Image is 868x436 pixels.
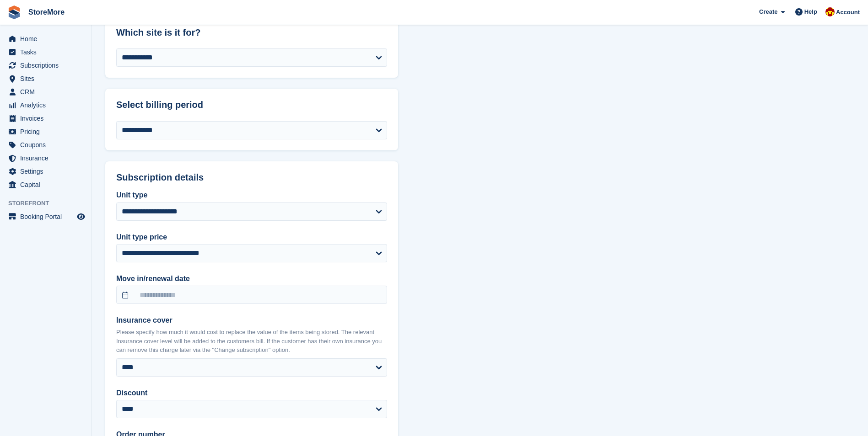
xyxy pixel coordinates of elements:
a: menu [5,59,86,72]
label: Move in/renewal date [116,273,387,284]
span: Booking Portal [20,210,75,223]
a: menu [5,85,86,98]
a: menu [5,99,86,112]
label: Unit type [116,190,387,201]
label: Discount [116,388,387,399]
img: Store More Team [825,7,835,16]
a: menu [5,32,86,45]
span: Sites [20,72,75,85]
label: Insurance cover [116,315,387,326]
span: Invoices [20,112,75,125]
h2: Subscription details [116,172,387,183]
a: menu [5,152,86,165]
span: Insurance [20,152,75,165]
a: menu [5,125,86,138]
span: Subscriptions [20,59,75,72]
h2: Which site is it for? [116,27,387,38]
span: Settings [20,165,75,178]
span: Home [20,32,75,45]
a: Preview store [75,211,86,222]
a: menu [5,138,86,151]
span: Help [804,7,817,16]
a: menu [5,165,86,178]
a: menu [5,112,86,125]
a: menu [5,178,86,191]
span: Storefront [8,199,91,208]
span: Tasks [20,46,75,58]
label: Unit type price [116,232,387,243]
p: Please specify how much it would cost to replace the value of the items being stored. The relevan... [116,328,387,355]
a: menu [5,210,86,223]
span: Account [836,8,860,17]
span: Pricing [20,125,75,138]
a: StoreMore [25,5,68,20]
span: Analytics [20,99,75,112]
span: CRM [20,85,75,98]
a: menu [5,46,86,58]
h2: Select billing period [116,100,387,110]
span: Create [759,7,777,16]
img: stora-icon-8386f47178a22dfd0bd8f6a31ec36ba5ce8667c1dd55bd0f319d3a0aa187defe.svg [7,5,21,19]
span: Coupons [20,138,75,151]
a: menu [5,72,86,85]
span: Capital [20,178,75,191]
